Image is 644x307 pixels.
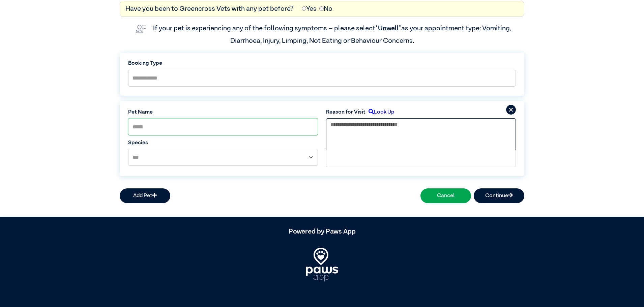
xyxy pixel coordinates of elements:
[326,108,365,116] label: Reason for Visit
[128,139,318,147] label: Species
[306,248,338,281] img: PawsApp
[153,25,513,44] label: If your pet is experiencing any of the following symptoms – please select as your appointment typ...
[125,4,294,14] label: Have you been to Greencross Vets with any pet before?
[128,59,516,67] label: Booking Type
[375,25,401,32] span: “Unwell”
[302,4,317,14] label: Yes
[319,6,324,11] input: No
[128,108,318,116] label: Pet Name
[120,188,170,203] button: Add Pet
[120,227,524,236] h5: Powered by Paws App
[474,188,524,203] button: Continue
[319,4,332,14] label: No
[133,22,149,36] img: vet
[420,188,471,203] button: Cancel
[365,108,394,116] label: Look Up
[302,6,306,11] input: Yes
